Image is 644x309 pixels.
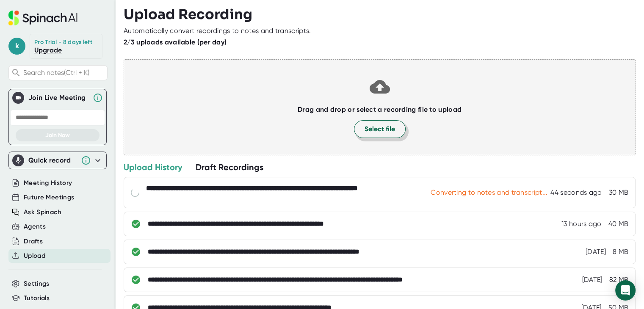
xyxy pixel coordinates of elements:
[24,251,45,261] button: Upload
[431,188,547,197] div: Converting to notes and transcript...
[615,280,636,301] div: Open Intercom Messenger
[613,248,628,256] div: 8 MB
[16,129,100,141] button: Join Now
[8,38,25,55] span: k
[124,6,636,22] h3: Upload Recording
[34,39,92,46] div: Pro Trial - 8 days left
[365,124,395,134] span: Select file
[34,46,62,54] a: Upgrade
[24,222,46,232] button: Agents
[582,276,603,284] div: 10/13/2025, 12:59:32 PM
[24,207,61,217] button: Ask Spinach
[608,220,629,228] div: 40 MB
[24,279,50,289] button: Settings
[12,89,103,106] div: Join Live MeetingJoin Live Meeting
[12,152,103,169] div: Quick record
[354,120,406,138] button: Select file
[14,94,22,102] img: Join Live Meeting
[609,188,629,197] div: 30 MB
[28,156,77,165] div: Quick record
[298,105,462,113] b: Drag and drop or select a recording file to upload
[196,162,263,173] div: Draft Recordings
[609,276,629,284] div: 82 MB
[24,293,50,303] button: Tutorials
[24,237,43,246] button: Drafts
[561,220,602,228] div: 10/14/2025, 1:23:31 PM
[124,38,227,46] b: 2/3 uploads available (per day)
[124,162,182,173] div: Upload History
[23,69,105,77] span: Search notes (Ctrl + K)
[24,193,74,202] button: Future Meetings
[586,248,606,256] div: 10/13/2025, 1:12:21 PM
[124,27,311,35] div: Automatically convert recordings to notes and transcripts.
[550,188,602,197] div: 10/15/2025, 2:47:20 AM
[28,94,88,102] div: Join Live Meeting
[24,178,72,188] button: Meeting History
[45,132,70,139] span: Join Now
